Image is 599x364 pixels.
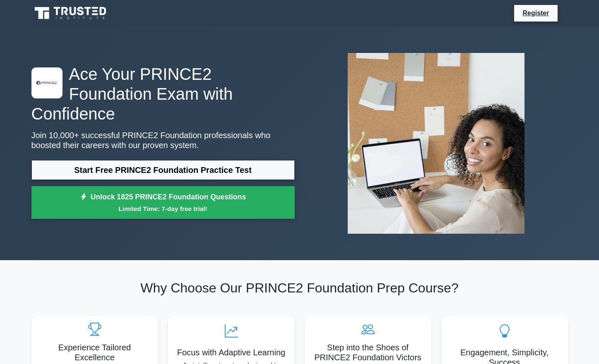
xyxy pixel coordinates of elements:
h1: Ace Your PRINCE2 Foundation Exam with Confidence [31,64,295,124]
h5: Focus with Adaptive Learning [175,347,288,357]
h2: Why Choose Our PRINCE2 Foundation Prep Course? [31,280,568,296]
h5: Experience Tailored Excellence [38,342,152,362]
a: Unlock 1825 PRINCE2 Foundation QuestionsLimited Time: 7-day free trial! [31,186,295,219]
a: Start Free PRINCE2 Foundation Practice Test [31,160,295,180]
p: Join 10,000+ successful PRINCE2 Foundation professionals who boosted their careers with our prove... [31,130,295,150]
a: Register [517,8,554,18]
small: Limited Time: 7-day free trial! [42,204,284,213]
h5: Step into the Shoes of PRINCE2 Foundation Victors [311,342,425,362]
